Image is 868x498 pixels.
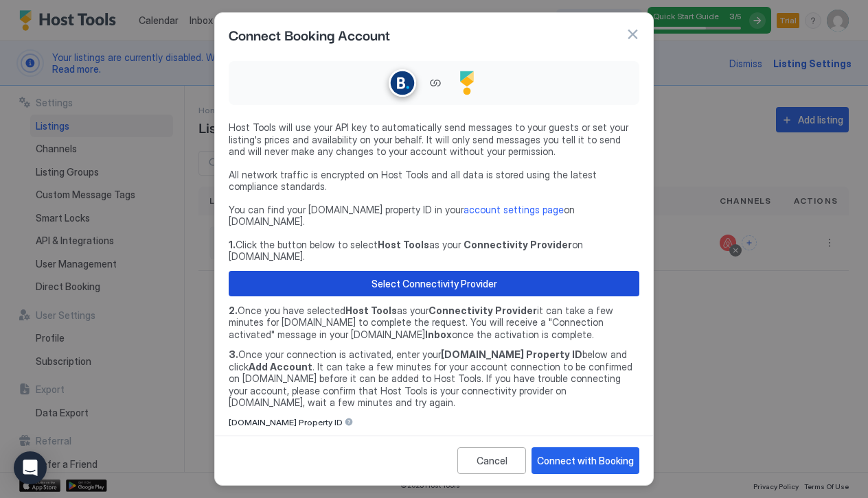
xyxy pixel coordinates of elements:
[229,204,639,228] span: You can find your [DOMAIN_NAME] property ID in your on [DOMAIN_NAME].
[457,447,526,474] button: Cancel
[229,305,238,316] b: 2.
[372,276,497,291] div: Select Connectivity Provider
[477,453,507,468] div: Cancel
[249,361,312,372] b: Add Account
[345,305,397,316] b: Host Tools
[441,348,582,360] b: [DOMAIN_NAME] Property ID
[229,305,639,341] span: Once you have selected as your it can take a few minutes for [DOMAIN_NAME] to complete the reques...
[14,451,47,484] div: Open Intercom Messenger
[537,453,634,468] div: Connect with Booking
[532,447,639,474] button: Connect with Booking
[464,239,572,250] b: Connectivity Provider
[229,121,639,158] span: Host Tools will use your API key to automatically send messages to your guests or set your listin...
[464,204,564,215] a: account settings page
[229,348,238,360] b: 3.
[229,348,639,409] span: Once your connection is activated, enter your below and click . It can take a few minutes for you...
[229,271,639,296] button: Select Connectivity Provider
[229,239,236,250] b: 1.
[229,24,390,45] span: Connect Booking Account
[378,239,429,250] b: Host Tools
[229,169,639,193] span: All network traffic is encrypted on Host Tools and all data is stored using the latest compliance...
[229,239,639,263] span: Click the button below to select as your on [DOMAIN_NAME].
[425,329,452,340] b: Inbox
[229,417,343,427] span: [DOMAIN_NAME] Property ID
[429,305,537,316] b: Connectivity Provider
